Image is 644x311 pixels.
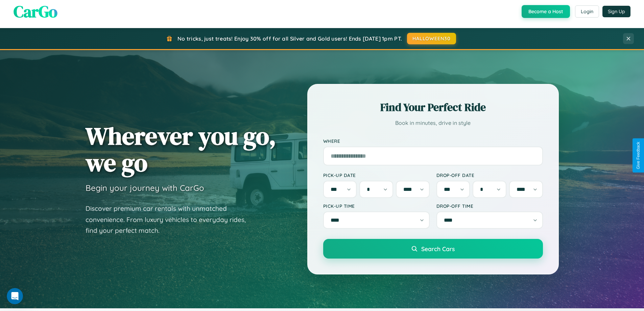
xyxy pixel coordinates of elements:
button: Become a Host [522,5,570,18]
h1: Wherever you go, we go [86,123,276,176]
span: Search Cars [421,245,455,252]
span: No tricks, just treats! Enjoy 30% off for all Silver and Gold users! Ends [DATE] 1pm PT. [177,35,402,42]
p: Book in minutes, drive in style [323,118,543,128]
button: Sign Up [602,6,630,17]
label: Pick-up Time [323,203,430,209]
div: Give Feedback [636,142,641,169]
label: Where [323,138,543,144]
label: Drop-off Time [436,203,543,209]
iframe: Intercom live chat [7,288,23,304]
button: HALLOWEEN30 [407,33,456,44]
label: Pick-up Date [323,172,430,178]
label: Drop-off Date [436,172,543,178]
h2: Find Your Perfect Ride [323,100,543,115]
button: Search Cars [323,239,543,259]
p: Discover premium car rentals with unmatched convenience. From luxury vehicles to everyday rides, ... [86,203,255,236]
button: Login [575,5,599,18]
h3: Begin your journey with CarGo [86,183,204,193]
span: CarGo [14,0,57,23]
